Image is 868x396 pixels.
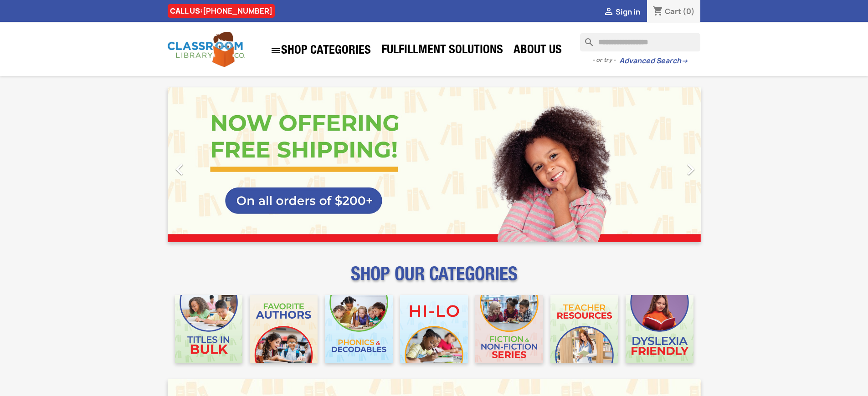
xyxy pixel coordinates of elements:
[168,4,275,18] div: CALL US:
[168,158,191,181] i: 
[626,295,693,363] img: CLC_Dyslexia_Mobile.jpg
[266,41,375,61] a: SHOP CATEGORIES
[509,42,566,60] a: About Us
[400,295,468,363] img: CLC_HiLo_Mobile.jpg
[652,6,663,17] i: shopping_cart
[270,45,281,56] i: 
[603,7,640,17] a:  Sign in
[619,56,688,66] a: Advanced Search→
[592,56,619,65] span: - or try -
[679,158,702,181] i: 
[475,295,543,363] img: CLC_Fiction_Nonfiction_Mobile.jpg
[168,87,248,242] a: Previous
[175,295,243,363] img: CLC_Bulk_Mobile.jpg
[580,33,700,51] input: Search
[683,6,695,16] span: (0)
[203,6,272,16] a: [PHONE_NUMBER]
[168,32,245,67] img: Classroom Library Company
[325,295,393,363] img: CLC_Phonics_And_Decodables_Mobile.jpg
[681,56,688,66] span: →
[550,295,618,363] img: CLC_Teacher_Resources_Mobile.jpg
[621,87,701,242] a: Next
[616,7,640,17] span: Sign in
[168,271,701,288] p: SHOP OUR CATEGORIES
[377,42,508,60] a: Fulfillment Solutions
[250,295,318,363] img: CLC_Favorite_Authors_Mobile.jpg
[580,33,591,44] i: search
[665,6,681,16] span: Cart
[168,87,701,242] ul: Carousel container
[603,7,614,18] i: 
